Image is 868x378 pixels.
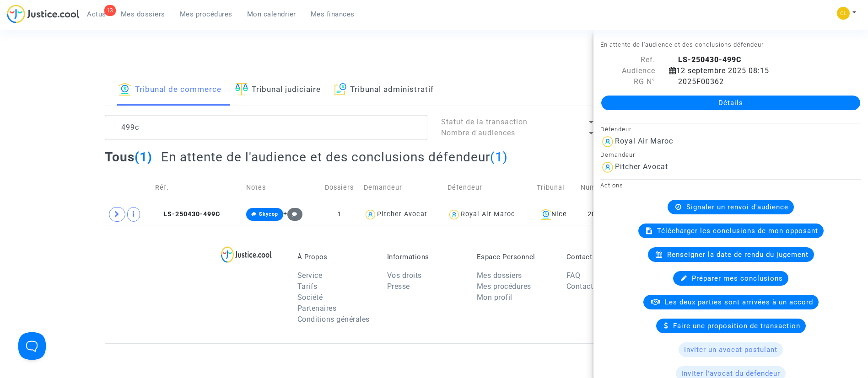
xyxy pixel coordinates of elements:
a: Société [297,293,323,302]
span: LS-250430-499C [155,210,220,218]
div: 13 [104,5,116,16]
a: FAQ [566,271,581,280]
a: Tribunal judiciaire [235,75,321,106]
a: Service [297,271,323,280]
a: Vos droits [387,271,422,280]
a: Mon calendrier [240,7,303,21]
div: Audience [593,65,662,76]
td: 1 [318,204,361,225]
span: (1) [135,149,152,165]
img: icon-banque.svg [119,83,131,96]
td: Défendeur [444,171,533,204]
span: Inviter l'avocat du défendeur [681,369,780,378]
div: Pitcher Avocat [377,210,427,218]
a: Tribunal administratif [334,75,434,106]
span: Skycop [259,211,278,217]
span: Actus [87,10,106,18]
div: RG N° [593,76,662,87]
b: LS-250430-499C [678,55,741,64]
span: Mon calendrier [247,10,296,18]
td: Réf. [152,171,243,204]
h2: En attente de l'audience et des conclusions défendeur [161,149,508,165]
p: À Propos [297,253,373,261]
a: 13Actus [80,7,113,21]
span: + [283,210,303,218]
img: icon-faciliter-sm.svg [235,83,248,96]
img: icon-user.svg [600,134,615,149]
div: Royal Air Maroc [461,210,515,218]
small: Actions [600,182,623,189]
small: Défendeur [600,126,631,133]
a: Partenaires [297,304,337,313]
a: Mes dossiers [477,271,522,280]
span: Nombre d'audiences [441,128,515,137]
img: 6fca9af68d76bfc0a5525c74dfee314f [837,7,850,20]
img: icon-user.svg [364,208,377,221]
a: Mes finances [303,7,362,21]
span: Signaler un renvoi d'audience [686,203,788,211]
div: Pitcher Avocat [615,162,668,171]
span: (1) [490,149,508,165]
span: Les deux parties sont arrivées à un accord [665,298,813,306]
div: Royal Air Maroc [615,137,673,145]
a: Mon profil [477,293,512,302]
small: En attente de l'audience et des conclusions défendeur [600,41,764,48]
td: Notes [243,171,318,204]
p: Contact [566,253,642,261]
span: Télécharger les conclusions de mon opposant [657,227,818,235]
a: Mes procédures [477,282,531,291]
iframe: Help Scout Beacon - Open [18,332,46,360]
span: Mes procédures [180,10,232,18]
span: Préparer mes conclusions [692,274,783,282]
a: Conditions générales [297,315,370,324]
div: Ref. [593,54,662,65]
img: icon-user.svg [600,160,615,175]
div: 12 septembre 2025 08:15 [662,65,845,76]
img: icon-archive.svg [334,83,347,96]
a: Mes procédures [173,7,240,21]
p: Espace Personnel [477,253,553,261]
td: Tribunal [534,171,577,204]
span: Statut de la transaction [441,117,528,126]
div: Nice [537,209,574,220]
img: logo-lg.svg [221,246,272,263]
img: jc-logo.svg [7,5,80,23]
span: Faire une proposition de transaction [673,322,800,330]
a: Contact [566,282,593,291]
span: Mes finances [311,10,355,18]
span: Inviter un avocat postulant [684,346,777,354]
span: Renseigner la date de rendu du jugement [667,250,809,259]
small: Demandeur [600,151,635,158]
p: Informations [387,253,463,261]
span: 2025F00362 [669,77,724,86]
td: 2025F00362 [577,204,639,225]
h2: Tous [105,149,152,165]
td: Dossiers [318,171,361,204]
td: Numéro RG [577,171,639,204]
img: icon-user.svg [447,208,461,221]
td: Demandeur [361,171,444,204]
a: Tribunal de commerce [119,75,221,106]
span: Mes dossiers [121,10,165,18]
img: icon-banque.svg [540,209,551,220]
a: Tarifs [297,282,318,291]
a: Presse [387,282,410,291]
a: Mes dossiers [113,7,173,21]
a: Détails [601,96,860,110]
